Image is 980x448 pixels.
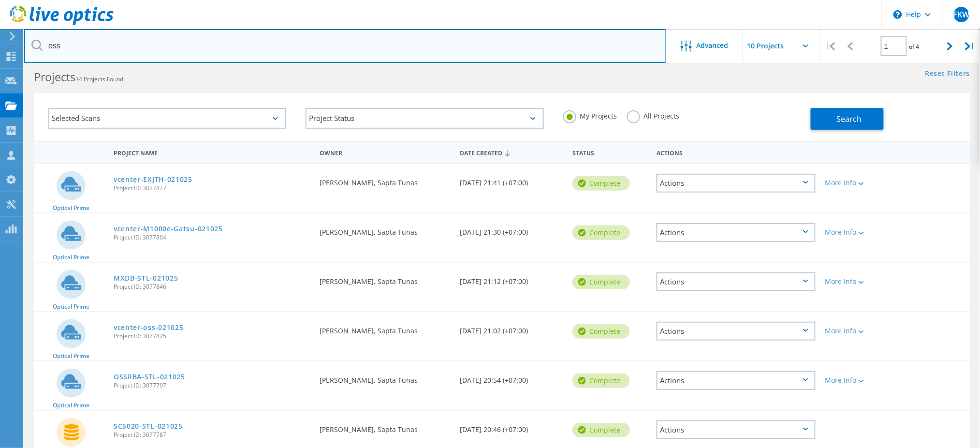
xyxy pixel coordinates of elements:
div: Actions [657,420,816,439]
span: Optical Prime [53,353,89,359]
div: Actions [657,322,816,341]
div: Complete [572,176,630,191]
a: OSSRBA-STL-021025 [114,373,185,380]
div: [DATE] 21:41 (+07:00) [455,164,568,196]
a: vcenter-M1000e-Gatsu-021025 [114,225,223,232]
label: My Projects [563,110,617,119]
b: Projects [34,69,75,85]
div: [DATE] 20:54 (+07:00) [455,361,568,393]
span: 34 Projects Found [75,75,123,83]
div: More Info [825,229,891,236]
div: Complete [572,324,630,339]
div: Complete [572,225,630,240]
div: [PERSON_NAME], Sapta Tunas [315,411,455,443]
div: | [820,29,840,63]
svg: \n [893,10,902,19]
div: | [960,29,980,63]
div: [DATE] 21:30 (+07:00) [455,213,568,245]
div: Actions [657,272,816,291]
button: Search [811,108,884,130]
div: Complete [572,275,630,289]
div: Actions [657,223,816,242]
a: SC5020-STL-021025 [114,423,183,430]
div: Date Created [455,143,568,162]
input: Search projects by name, owner, ID, company, etc [24,29,666,63]
div: More Info [825,179,891,186]
span: Optical Prime [53,205,89,211]
div: [PERSON_NAME], Sapta Tunas [315,361,455,393]
div: Project Name [109,143,315,161]
div: [PERSON_NAME], Sapta Tunas [315,312,455,344]
div: Status [568,143,652,161]
span: Project ID: 3077797 [114,383,310,388]
span: FKW [953,11,969,18]
span: of 4 [909,43,920,51]
div: Project Status [306,108,543,129]
div: Actions [652,143,820,161]
div: Complete [572,373,630,388]
div: [PERSON_NAME], Sapta Tunas [315,164,455,196]
span: Optical Prime [53,304,89,310]
div: [DATE] 21:02 (+07:00) [455,312,568,344]
span: Project ID: 3077787 [114,432,310,438]
span: Advanced [697,42,729,49]
a: vcenter-EXJTH-021025 [114,176,192,183]
div: [PERSON_NAME], Sapta Tunas [315,263,455,295]
label: All Projects [627,110,680,119]
span: Project ID: 3077877 [114,185,310,191]
div: More Info [825,328,891,334]
span: Optical Prime [53,403,89,408]
a: Reset Filters [925,70,970,78]
span: Project ID: 3077846 [114,284,310,290]
a: Live Optics Dashboard [10,20,114,27]
div: Actions [657,371,816,390]
span: Optical Prime [53,254,89,260]
span: Project ID: 3077864 [114,235,310,240]
div: More Info [825,278,891,285]
div: [DATE] 21:12 (+07:00) [455,263,568,295]
span: Search [837,114,862,124]
div: [DATE] 20:46 (+07:00) [455,411,568,443]
div: [PERSON_NAME], Sapta Tunas [315,213,455,245]
div: Selected Scans [48,108,286,129]
div: Actions [657,174,816,193]
span: Project ID: 3077825 [114,333,310,339]
a: MXDB-STL-021025 [114,275,178,282]
a: vcenter-oss-021025 [114,324,184,331]
div: Complete [572,423,630,437]
div: More Info [825,377,891,384]
div: Owner [315,143,455,161]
